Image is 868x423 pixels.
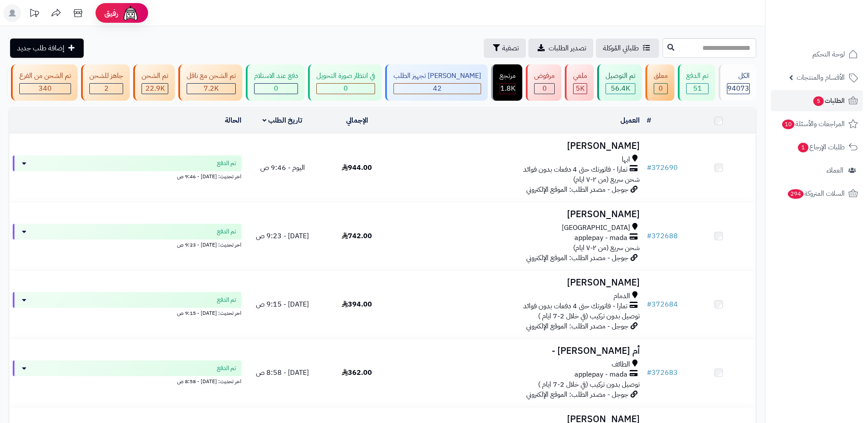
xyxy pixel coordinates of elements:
span: تم الدفع [217,364,236,373]
div: 4954 [574,84,587,94]
div: اخر تحديث: [DATE] - 9:46 ص [13,171,241,180]
span: الطائف [612,360,630,370]
span: 1.8K [500,83,515,94]
span: شحن سريع (من ٢-٧ ايام) [573,243,640,253]
span: 22.9K [145,83,165,94]
a: المراجعات والأسئلة10 [771,113,863,134]
span: 742.00 [342,231,372,241]
div: 340 [20,84,71,94]
div: ملغي [573,71,587,81]
a: # [647,115,651,126]
span: جوجل - مصدر الطلب: الموقع الإلكتروني [526,253,628,263]
a: #372684 [647,299,678,310]
a: إضافة طلب جديد [10,39,84,58]
div: [PERSON_NAME] تجهيز الطلب [393,71,481,81]
a: في انتظار صورة التحويل 0 [306,64,383,101]
span: اليوم - 9:46 ص [260,162,305,173]
span: تمارا - فاتورتك حتى 4 دفعات بدون فوائد [523,165,627,175]
span: 0 [542,83,547,94]
a: الحالة [225,115,241,126]
span: [DATE] - 9:15 ص [256,299,309,310]
span: جوجل - مصدر الطلب: الموقع الإلكتروني [526,184,628,195]
span: # [647,367,652,378]
div: تم الشحن [142,71,168,81]
a: #372683 [647,367,678,378]
span: 51 [693,83,702,94]
a: جاهز للشحن 2 [79,64,131,101]
h3: [PERSON_NAME] [398,209,639,219]
span: العملاء [826,164,843,176]
span: 394.00 [342,299,372,310]
span: طلبات الإرجاع [797,141,845,153]
span: [GEOGRAPHIC_DATA] [562,223,630,233]
span: # [647,299,652,310]
span: [DATE] - 9:23 ص [256,231,309,241]
a: معلق 0 [644,64,676,101]
span: جوجل - مصدر الطلب: الموقع الإلكتروني [526,389,628,400]
a: الطلبات5 [771,90,863,111]
a: دفع عند الاستلام 0 [244,64,306,101]
a: الكل94073 [717,64,758,101]
a: لوحة التحكم [771,44,863,65]
div: 0 [255,84,298,94]
a: تم التوصيل 56.4K [595,64,644,101]
span: applepay - mada [574,233,627,243]
div: معلق [654,71,668,81]
span: تم الدفع [217,296,236,304]
div: 56436 [606,84,635,94]
h3: أم [PERSON_NAME] - [398,346,639,356]
span: 944.00 [342,162,372,173]
span: توصيل بدون تركيب (في خلال 2-7 ايام ) [538,379,640,390]
span: تم الدفع [217,227,236,236]
span: الأقسام والمنتجات [797,71,845,84]
span: ابها [622,155,630,165]
a: الإجمالي [346,115,368,126]
a: [PERSON_NAME] تجهيز الطلب 42 [383,64,489,101]
span: المراجعات والأسئلة [781,118,845,130]
span: 5K [576,83,585,94]
a: تم الشحن مع ناقل 7.2K [177,64,244,101]
span: 42 [433,83,442,94]
h3: [PERSON_NAME] [398,278,639,288]
span: تصدير الطلبات [549,43,586,53]
a: #372688 [647,231,678,241]
span: تم الدفع [217,159,236,168]
span: إضافة طلب جديد [17,43,64,53]
img: ai-face.png [122,4,139,22]
div: اخر تحديث: [DATE] - 8:58 ص [13,376,241,385]
a: مرتجع 1.8K [489,64,524,101]
a: تم الشحن من الفرع 340 [9,64,79,101]
div: 1804 [500,84,515,94]
span: طلباتي المُوكلة [603,43,639,53]
span: تصفية [502,43,519,53]
div: في انتظار صورة التحويل [316,71,375,81]
span: لوحة التحكم [812,48,845,60]
div: تم الشحن مع ناقل [187,71,236,81]
div: الكل [727,71,750,81]
h3: [PERSON_NAME] [398,141,639,151]
a: طلباتي المُوكلة [596,39,659,58]
span: الطلبات [812,95,845,107]
span: # [647,162,652,173]
a: #372690 [647,162,678,173]
span: 2 [104,83,109,94]
a: تاريخ الطلب [262,115,302,126]
div: 22898 [142,84,168,94]
div: اخر تحديث: [DATE] - 9:15 ص [13,308,241,317]
span: [DATE] - 8:58 ص [256,367,309,378]
span: 362.00 [342,367,372,378]
span: # [647,231,652,241]
span: 56.4K [611,83,630,94]
div: تم الدفع [686,71,709,81]
div: تم الشحن من الفرع [19,71,71,81]
span: السلات المتروكة [787,187,845,200]
button: تصفية [484,39,526,58]
a: السلات المتروكة294 [771,183,863,204]
div: مرفوض [534,71,555,81]
span: 1 [798,143,808,152]
span: 5 [813,96,824,106]
div: اخر تحديث: [DATE] - 9:23 ص [13,240,241,249]
a: تم الدفع 51 [676,64,717,101]
div: جاهز للشحن [89,71,123,81]
div: مرتجع [500,71,516,81]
